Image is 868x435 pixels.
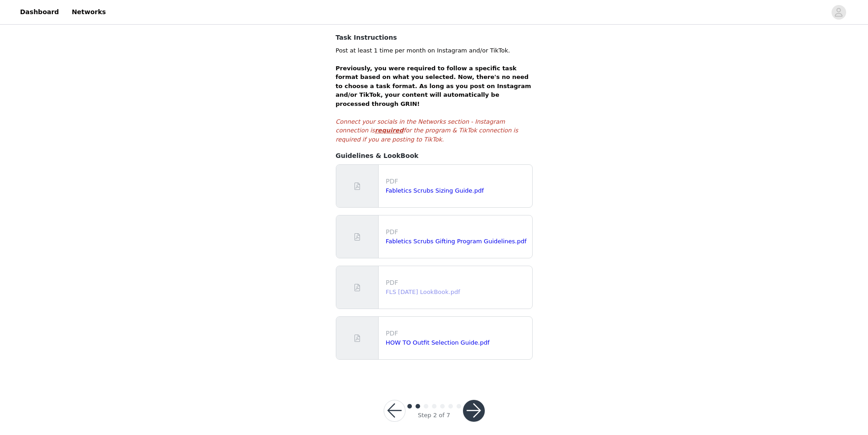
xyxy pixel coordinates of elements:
[386,329,529,338] p: PDF
[386,288,460,295] a: FLS [DATE] LookBook.pdf
[386,278,529,288] p: PDF
[336,46,533,55] p: Post at least 1 time per month on Instagram and/or TikTok.
[336,65,531,107] strong: Previously, you were required to follow a specific task format based on what you selected. Now, t...
[418,411,450,420] div: Step 2 of 7
[386,227,529,237] p: PDF
[386,238,527,245] a: Fabletics Scrubs Gifting Program Guidelines.pdf
[336,151,533,161] h4: Guidelines & LookBook
[66,2,111,22] a: Networks
[386,187,484,194] a: Fabletics Scrubs Sizing Guide.pdf
[336,118,518,143] em: Connect your socials in the Networks section - Instagram connection is for the program & TikTok c...
[375,127,404,134] strong: required
[834,5,843,20] div: avatar
[386,339,490,346] a: HOW TO Outfit Selection Guide.pdf
[386,177,529,186] p: PDF
[15,2,64,22] a: Dashboard
[336,33,533,42] h4: Task Instructions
